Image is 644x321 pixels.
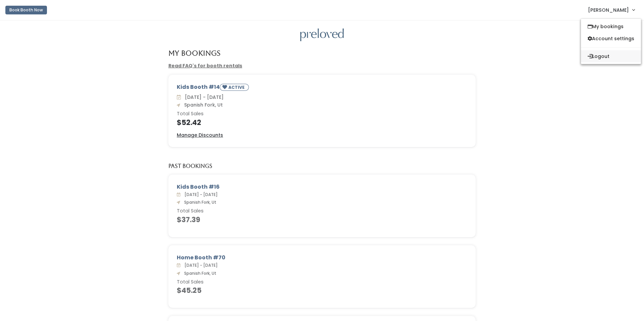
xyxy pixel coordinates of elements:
[168,62,242,69] a: Read FAQ's for booth rentals
[5,6,47,14] button: Book Booth Now
[581,3,641,17] a: [PERSON_NAME]
[177,111,467,117] h6: Total Sales
[177,208,467,214] h6: Total Sales
[177,286,467,294] h4: $45.25
[581,50,641,62] button: Logout
[228,84,246,90] small: ACTIVE
[177,132,223,139] a: Manage Discounts
[588,6,629,14] span: [PERSON_NAME]
[177,254,467,262] div: Home Booth #70
[177,83,467,93] div: Kids Booth #14
[5,3,47,17] a: Book Booth Now
[182,262,218,268] span: [DATE] - [DATE]
[182,94,224,101] span: [DATE] - [DATE]
[177,183,467,191] div: Kids Booth #16
[177,216,467,223] h4: $37.39
[300,28,344,42] img: preloved logo
[181,199,216,205] span: Spanish Fork, Ut
[177,119,467,126] h4: $52.42
[181,270,216,276] span: Spanish Fork, Ut
[177,279,467,285] h6: Total Sales
[181,102,223,108] span: Spanish Fork, Ut
[581,20,641,33] a: My bookings
[581,33,641,45] a: Account settings
[168,163,212,169] h5: Past Bookings
[168,49,220,57] h4: My Bookings
[182,192,218,197] span: [DATE] - [DATE]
